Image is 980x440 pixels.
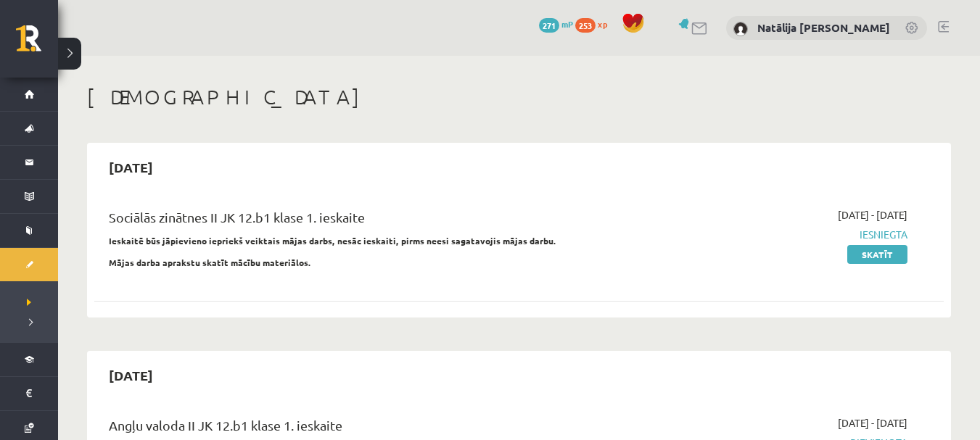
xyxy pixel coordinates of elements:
[87,85,951,109] h1: [DEMOGRAPHIC_DATA]
[539,18,573,30] a: 271 mP
[575,18,596,33] span: 253
[598,18,607,30] span: xp
[575,18,614,30] a: 253 xp
[838,207,907,223] span: [DATE] - [DATE]
[109,257,311,268] strong: Mājas darba aprakstu skatīt mācību materiālos.
[656,227,907,242] span: Iesniegta
[561,18,573,30] span: mP
[109,235,556,246] strong: Ieskaitē būs jāpievieno iepriekš veiktais mājas darbs, nesāc ieskaiti, pirms neesi sagatavojis mā...
[733,22,748,36] img: Natālija Kate Dinsberga
[539,18,559,33] span: 271
[16,25,58,62] a: Rīgas 1. Tālmācības vidusskola
[94,358,168,392] h2: [DATE]
[109,207,634,234] div: Sociālās zinātnes II JK 12.b1 klase 1. ieskaite
[757,20,890,35] a: Natālija [PERSON_NAME]
[838,415,907,431] span: [DATE] - [DATE]
[847,245,907,264] a: Skatīt
[94,150,168,184] h2: [DATE]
